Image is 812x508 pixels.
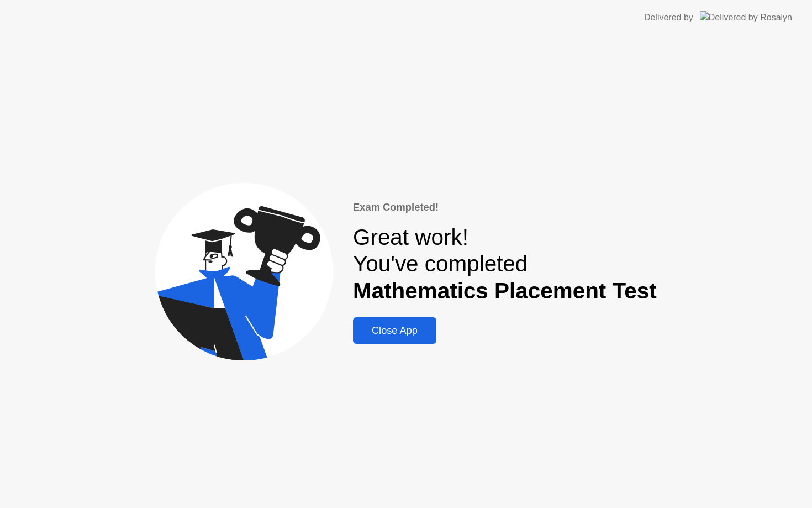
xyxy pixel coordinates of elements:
b: Mathematics Placement Test [353,278,657,303]
img: Delivered by Rosalyn [700,11,792,24]
button: Close App [353,317,436,344]
div: Close App [356,325,433,337]
div: Exam Completed! [353,200,657,215]
div: Delivered by [644,11,693,24]
div: Great work! You've completed [353,224,657,305]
